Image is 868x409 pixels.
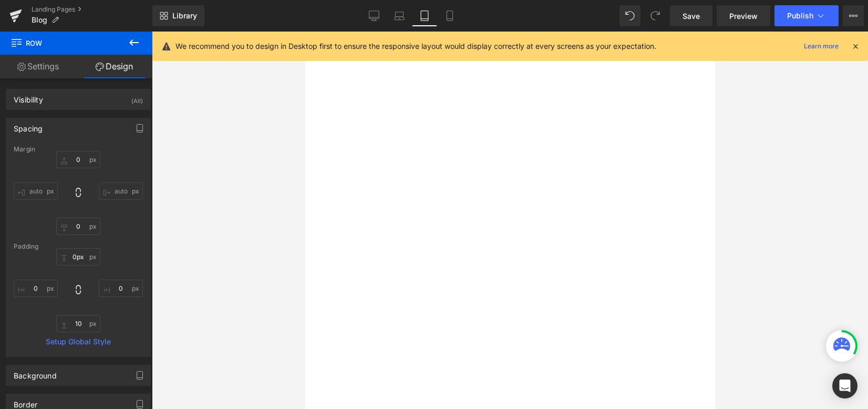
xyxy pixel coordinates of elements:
[14,280,58,297] input: 0
[11,32,116,55] span: Row
[14,365,57,380] div: Background
[832,373,857,398] div: Open Intercom Messenger
[412,5,437,26] a: Tablet
[99,280,143,297] input: 0
[800,40,843,53] a: Learn more
[76,55,152,78] a: Design
[787,12,813,20] span: Publish
[175,40,656,52] p: We recommend you to design in Desktop first to ensure the responsive layout would display correct...
[131,89,143,107] div: (All)
[14,146,143,153] div: Margin
[683,11,700,22] span: Save
[14,394,37,409] div: Border
[56,315,100,332] input: 0
[172,11,197,21] span: Library
[56,151,100,168] input: 0
[14,338,143,346] a: Setup Global Style
[619,5,640,26] button: Undo
[387,5,412,26] a: Laptop
[14,243,143,250] div: Padding
[14,89,43,104] div: Visibility
[32,16,47,24] span: Blog
[56,218,100,235] input: 0
[14,182,58,200] input: 0
[361,5,387,26] a: Desktop
[729,11,758,22] span: Preview
[14,118,43,133] div: Spacing
[717,5,770,26] a: Preview
[99,182,143,200] input: 0
[32,5,152,14] a: Landing Pages
[437,5,462,26] a: Mobile
[56,248,100,265] input: 0
[645,5,666,26] button: Redo
[305,32,715,409] iframe: To enrich screen reader interactions, please activate Accessibility in Grammarly extension settings
[843,5,864,26] button: More
[152,5,204,26] a: New Library
[774,5,839,26] button: Publish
